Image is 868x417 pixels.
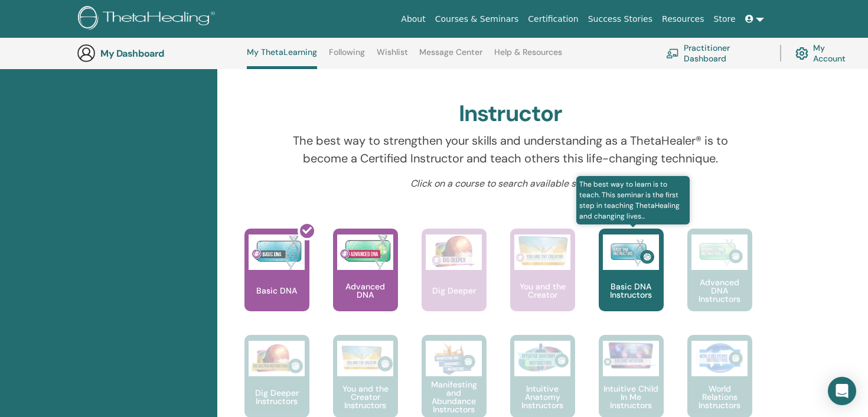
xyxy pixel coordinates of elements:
a: My Account [795,40,855,66]
p: Dig Deeper Instructors [244,389,309,405]
a: Practitioner Dashboard [666,40,766,66]
p: You and the Creator [510,282,575,299]
img: Dig Deeper [426,234,482,270]
a: My ThetaLearning [247,47,317,69]
a: Dig Deeper Dig Deeper [422,229,487,335]
p: Click on a course to search available seminars [285,177,736,191]
p: Intuitive Anatomy Instructors [510,385,575,409]
p: Dig Deeper [428,286,481,295]
img: You and the Creator Instructors [337,341,393,376]
a: Wishlist [377,47,408,66]
img: Manifesting and Abundance Instructors [426,341,482,376]
a: Courses & Seminars [430,8,524,30]
img: Intuitive Child In Me Instructors [603,341,659,370]
a: Following [329,47,365,66]
a: Advanced DNA Advanced DNA [333,229,398,335]
img: Dig Deeper Instructors [249,341,305,376]
a: The best way to learn is to teach. This seminar is the first step in teaching ThetaHealing and ch... [599,229,664,335]
img: generic-user-icon.jpg [77,44,96,63]
h2: Instructor [459,100,562,128]
a: About [396,8,430,30]
p: The best way to strengthen your skills and understanding as a ThetaHealer® is to become a Certifi... [285,132,736,167]
img: chalkboard-teacher.svg [666,48,679,58]
p: World Relations Instructors [687,385,752,409]
img: cog.svg [795,44,808,63]
span: The best way to learn is to teach. This seminar is the first step in teaching ThetaHealing and ch... [576,176,690,224]
p: Manifesting and Abundance Instructors [422,380,487,413]
a: Message Center [419,47,482,66]
p: Intuitive Child In Me Instructors [599,385,664,409]
p: Advanced DNA [333,282,398,299]
a: Help & Resources [494,47,562,66]
img: Basic DNA Instructors [603,234,659,270]
img: Basic DNA [249,234,305,270]
img: Advanced DNA [337,234,393,270]
p: You and the Creator Instructors [333,385,398,409]
a: You and the Creator You and the Creator [510,229,575,335]
img: You and the Creator [514,234,570,267]
a: Success Stories [583,8,657,30]
img: World Relations Instructors [691,341,748,376]
a: Advanced DNA Instructors Advanced DNA Instructors [687,229,752,335]
a: Basic DNA Basic DNA [244,229,309,335]
a: Certification [523,8,583,30]
div: Open Intercom Messenger [828,377,856,405]
h3: My Dashboard [100,48,218,59]
img: Intuitive Anatomy Instructors [514,341,570,376]
a: Resources [657,8,709,30]
a: Store [709,8,740,30]
p: Basic DNA Instructors [599,282,664,299]
img: Advanced DNA Instructors [691,234,748,270]
p: Advanced DNA Instructors [687,278,752,303]
img: logo.png [78,6,219,32]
